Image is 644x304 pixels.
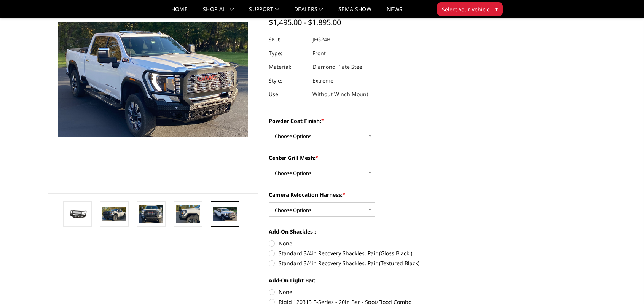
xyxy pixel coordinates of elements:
[249,6,279,18] a: Support
[269,249,479,257] label: Standard 3/4in Recovery Shackles, Pair (Gloss Black )
[269,154,479,162] label: Center Grill Mesh:
[269,60,307,74] dt: Material:
[65,209,89,220] img: 2024-2026 GMC 2500-3500 - FT Series - Extreme Front Bumper
[269,88,307,101] dt: Use:
[269,228,479,236] label: Add-On Shackles :
[139,205,163,224] img: 2024-2026 GMC 2500-3500 - FT Series - Extreme Front Bumper
[269,117,479,125] label: Powder Coat Finish:
[269,239,479,247] label: None
[269,74,307,88] dt: Style:
[171,6,188,18] a: Home
[312,33,330,46] dd: JEG24B
[269,276,479,284] label: Add-On Light Bar:
[102,207,126,221] img: 2024-2026 GMC 2500-3500 - FT Series - Extreme Front Bumper
[176,205,200,223] img: 2024-2026 GMC 2500-3500 - FT Series - Extreme Front Bumper
[213,207,237,221] img: 2024-2026 GMC 2500-3500 - FT Series - Extreme Front Bumper
[312,74,333,88] dd: Extreme
[338,6,371,18] a: SEMA Show
[606,267,644,304] iframe: Chat Widget
[442,5,490,13] span: Select Your Vehicle
[495,5,498,13] span: ▾
[269,33,307,46] dt: SKU:
[203,6,234,18] a: shop all
[437,2,503,16] button: Select Your Vehicle
[294,6,323,18] a: Dealers
[269,191,479,199] label: Camera Relocation Harness:
[269,17,341,27] span: $1,495.00 - $1,895.00
[312,46,326,60] dd: Front
[312,60,364,74] dd: Diamond Plate Steel
[312,88,368,101] dd: Without Winch Mount
[269,46,307,60] dt: Type:
[269,259,479,267] label: Standard 3/4in Recovery Shackles, Pair (Textured Black)
[269,288,479,296] label: None
[387,6,402,18] a: News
